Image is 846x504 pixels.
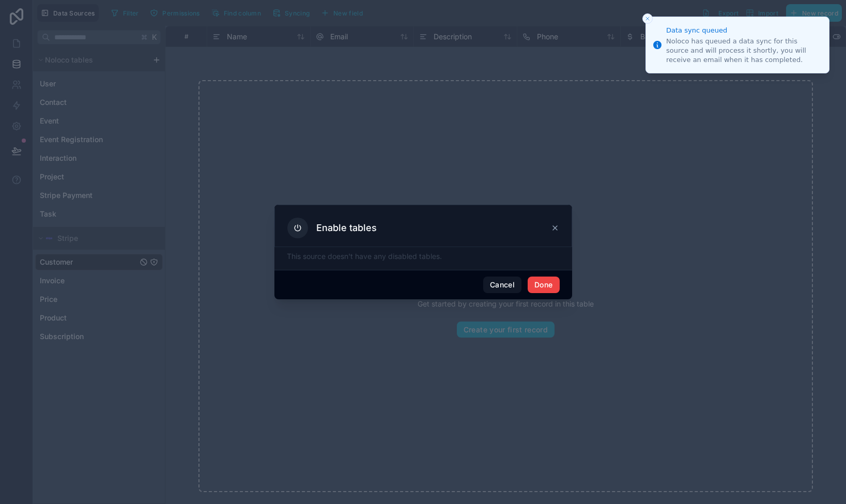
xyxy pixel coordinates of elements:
button: Cancel [483,277,521,293]
div: Noloco has queued a data sync for this source and will process it shortly, you will receive an em... [666,37,821,65]
button: Close toast [642,13,653,24]
h3: Enable tables [316,222,377,234]
div: Data sync queued [666,25,821,36]
button: Done [528,277,559,293]
p: This source doesn't have any disabled tables. [287,251,560,262]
